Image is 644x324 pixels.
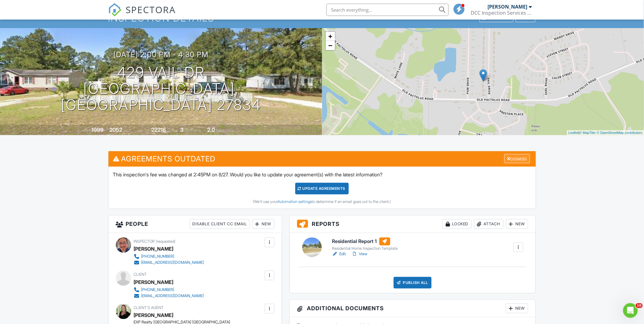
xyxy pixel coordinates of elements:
span: sq. ft. [123,128,132,133]
input: Search everything... [326,4,449,16]
div: 1999 [91,127,104,133]
a: Zoom out [326,41,335,50]
h1: 429 Vail Dr [GEOGRAPHIC_DATA], [GEOGRAPHIC_DATA] 27834 [10,64,312,113]
a: [PHONE_NUMBER] [134,287,204,293]
div: Locked [443,219,472,229]
h3: People [109,215,282,233]
div: Client View [480,14,513,22]
span: bathrooms [216,128,233,133]
div: DCC Inspection Services LLC [471,10,532,16]
div: 3 [180,127,184,133]
div: [PERSON_NAME] [134,244,174,253]
span: Client [134,272,147,277]
div: Attach [474,219,503,229]
a: Edit [332,251,346,257]
span: bedrooms [185,128,201,133]
h1: Inspection Details [108,13,536,23]
div: Dismiss [504,154,530,164]
div: This inspection's fee was changed at 2:45PM on 8/27. Would you like to update your agreement(s) w... [109,167,536,209]
a: Zoom in [326,32,335,41]
h3: Agreements Outdated [109,151,536,166]
span: Lot Size [138,128,150,133]
h3: [DATE] 2:00 pm - 4:30 pm [113,50,208,59]
div: More [516,14,535,22]
div: [PHONE_NUMBER] [141,287,175,292]
div: (We'll use your to determine if an email goes out to the client.) [113,199,531,204]
a: [EMAIL_ADDRESS][DOMAIN_NAME] [134,293,204,299]
div: New [252,219,274,229]
div: 2052 [109,127,122,133]
div: Disable Client CC Email [190,219,250,229]
a: Client View [479,15,515,20]
span: Inspector [134,239,155,244]
div: [EMAIL_ADDRESS][DOMAIN_NAME] [141,260,204,265]
a: Automation settings [278,199,312,204]
a: SPECTORA [108,8,176,21]
div: [PHONE_NUMBER] [141,254,175,259]
h3: Additional Documents [290,300,536,317]
a: [EMAIL_ADDRESS][DOMAIN_NAME] [134,260,204,266]
div: [PERSON_NAME] [488,4,528,10]
img: The Best Home Inspection Software - Spectora [108,3,122,17]
a: © OpenStreetMap contributors [597,131,642,134]
h3: Reports [290,215,536,233]
span: 10 [636,303,643,308]
div: 22216 [151,127,166,133]
a: © MapTiler [580,131,596,134]
a: View [352,251,368,257]
span: (requested) [156,239,176,244]
a: Leaflet [569,131,579,134]
span: Client's Agent [134,305,164,310]
div: | [567,130,644,135]
div: 2.0 [207,127,215,133]
span: SPECTORA [126,3,176,16]
span: Built [84,128,90,133]
a: [PERSON_NAME] [134,311,174,320]
div: [PERSON_NAME] [134,278,174,287]
h6: Residential Report 1 [332,237,398,245]
div: Update Agreements [295,183,349,194]
div: Publish All [394,277,432,289]
div: New [506,219,528,229]
div: [EMAIL_ADDRESS][DOMAIN_NAME] [141,293,204,298]
a: [PHONE_NUMBER] [134,253,204,260]
div: Residential Home Inspection Template [332,246,398,251]
a: Residential Report 1 Residential Home Inspection Template [332,237,398,251]
span: sq.ft. [167,128,175,133]
div: New [506,304,528,313]
iframe: Intercom live chat [623,303,638,318]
